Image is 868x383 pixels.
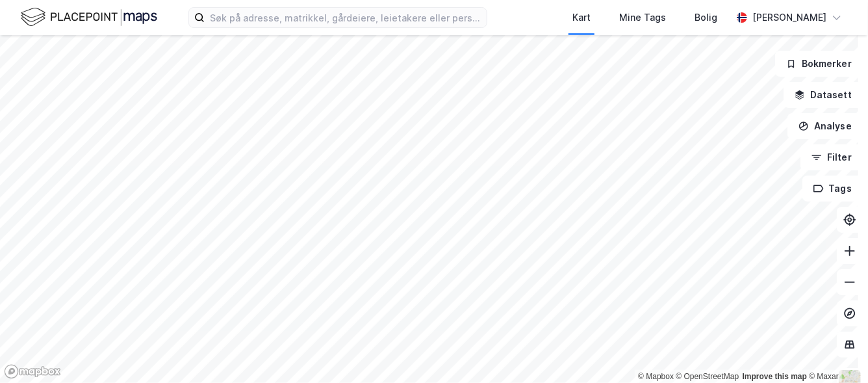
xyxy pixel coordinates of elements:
[743,372,807,381] a: Improve this map
[800,144,863,170] button: Filter
[205,8,487,27] input: Søk på adresse, matrikkel, gårdeiere, leietakere eller personer
[21,6,157,29] img: logo.f888ab2527a4732fd821a326f86c7f29.svg
[676,372,739,381] a: OpenStreetMap
[784,82,863,108] button: Datasett
[775,51,863,77] button: Bokmerker
[752,10,826,25] div: [PERSON_NAME]
[572,10,591,25] div: Kart
[787,113,863,139] button: Analyse
[803,321,868,383] iframe: Chat Widget
[4,364,61,379] a: Mapbox homepage
[802,176,863,202] button: Tags
[803,321,868,383] div: Kontrollprogram for chat
[695,10,717,25] div: Bolig
[619,10,666,25] div: Mine Tags
[638,372,674,381] a: Mapbox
